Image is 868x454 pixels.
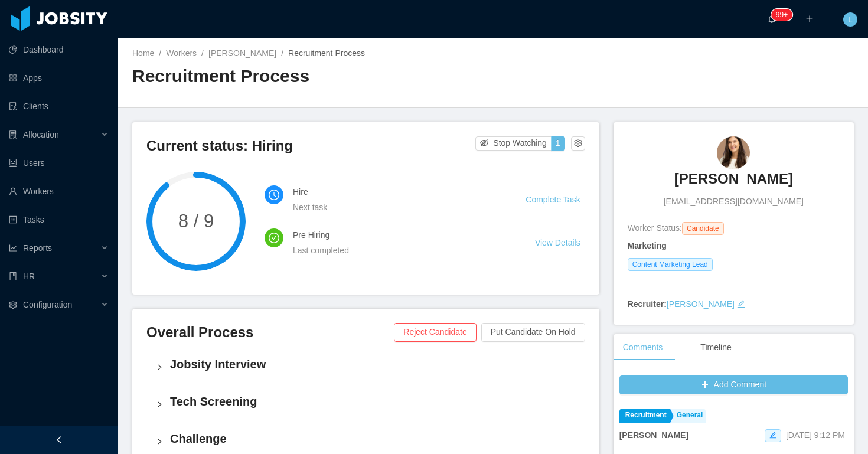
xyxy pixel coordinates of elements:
i: icon: book [9,272,17,280]
span: [DATE] 9:12 PM [786,430,845,440]
span: Worker Status: [628,223,682,233]
strong: Recruiter: [628,299,667,309]
i: icon: right [156,438,163,445]
a: [PERSON_NAME] [674,169,793,195]
h2: Recruitment Process [132,64,493,89]
a: Recruitment [619,409,670,423]
a: icon: auditClients [9,94,109,118]
span: Reports [23,243,52,253]
i: icon: line-chart [9,244,17,252]
i: icon: clock-circle [269,190,279,200]
strong: [PERSON_NAME] [619,430,688,440]
sup: 2116 [771,9,792,21]
div: icon: rightJobsity Interview [146,349,585,386]
a: View Details [535,238,580,247]
div: Timeline [691,334,740,361]
button: Reject Candidate [394,323,476,342]
h4: Jobsity Interview [170,356,576,373]
a: icon: userWorkers [9,179,109,203]
button: 1 [551,136,565,151]
i: icon: bell [768,15,776,23]
span: / [159,48,161,58]
span: Candidate [682,222,724,235]
i: icon: setting [9,301,17,309]
i: icon: solution [9,130,17,139]
i: icon: right [156,401,163,408]
h3: Overall Process [146,323,394,342]
div: Last completed [293,244,507,257]
span: Allocation [23,130,59,139]
a: icon: profileTasks [9,208,109,231]
strong: Marketing [628,241,667,250]
i: icon: edit [769,432,776,439]
a: General [671,409,706,423]
button: icon: setting [571,136,585,151]
button: Put Candidate On Hold [481,323,585,342]
i: icon: right [156,364,163,371]
div: Comments [614,334,673,361]
a: icon: appstoreApps [9,66,109,90]
span: / [281,48,283,58]
span: Configuration [23,300,72,309]
h4: Tech Screening [170,393,576,410]
span: Content Marketing Lead [628,258,713,271]
h4: Pre Hiring [293,228,507,241]
h3: [PERSON_NAME] [674,169,793,188]
a: icon: robotUsers [9,151,109,175]
a: [PERSON_NAME] [208,48,276,58]
span: [EMAIL_ADDRESS][DOMAIN_NAME] [664,195,804,208]
a: Home [132,48,154,58]
i: icon: plus [805,15,814,23]
h4: Hire [293,185,497,198]
div: icon: rightTech Screening [146,386,585,423]
h4: Challenge [170,430,576,447]
a: [PERSON_NAME] [667,299,735,309]
h3: Current status: Hiring [146,136,475,155]
i: icon: check-circle [269,233,279,243]
div: Next task [293,201,497,214]
a: icon: pie-chartDashboard [9,38,109,61]
span: / [201,48,204,58]
span: Recruitment Process [288,48,365,58]
button: icon: plusAdd Comment [619,375,848,394]
span: HR [23,272,35,281]
button: icon: eye-invisibleStop Watching [475,136,552,151]
img: fcbc439d-d04a-41ae-9191-25597d67559f_688b8829adcef-90w.png [717,136,750,169]
span: 8 / 9 [146,212,246,230]
a: Complete Task [526,195,580,204]
a: Workers [166,48,197,58]
i: icon: edit [737,300,745,308]
span: L [848,12,853,27]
